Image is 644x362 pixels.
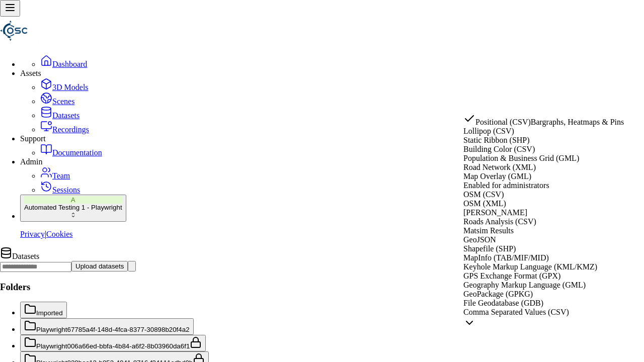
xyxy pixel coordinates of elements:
span: Comma Separated Values (CSV) [463,308,569,316]
span: Population & Business Grid (GML) [463,154,579,162]
span: Road Network (XML) [463,163,536,171]
span: Lollipop (CSV) [463,127,514,135]
span: OSM (CSV) [463,190,504,199]
span: Bargraphs, Heatmaps & Pins [531,118,624,126]
span: GeoJSON [463,235,496,244]
span: MapInfo (TAB/MIF/MID) [463,253,549,262]
span: GPS Exchange Format (GPX) [463,271,560,280]
span: Roads Analysis (CSV) [463,217,536,226]
span: Shapefile (SHP) [463,244,516,253]
span: GeoPackage (GPKG) [463,290,533,298]
div: Enabled for administrators [463,181,624,190]
span: Geography Markup Language (GML) [463,281,586,289]
span: OSM (XML) [463,199,506,208]
span: File Geodatabase (GDB) [463,299,543,307]
span: Matsim Results [463,226,514,235]
span: Map Overlay (GML) [463,172,531,180]
span: Static Ribbon (SHP) [463,136,530,144]
span: Building Color (CSV) [463,145,535,153]
span: [PERSON_NAME] [463,208,527,217]
span: Keyhole Markup Language (KML/KMZ) [463,262,597,271]
span: Positional (CSV) [475,118,624,126]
